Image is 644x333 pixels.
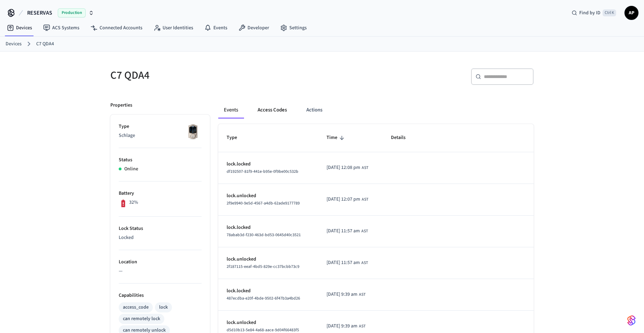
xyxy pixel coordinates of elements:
span: 2f9e9940-9e5d-4567-a4db-62ade9177789 [227,200,300,206]
a: User Identities [148,22,199,34]
button: Events [218,102,244,118]
div: America/Santo_Domingo [327,227,368,235]
span: d5d10b13-5e84-4a68-aace-9d04f66483f5 [227,327,299,333]
p: lock.unlocked [227,192,310,200]
p: Locked [119,234,202,241]
a: ACS Systems [38,22,85,34]
a: Events [199,22,233,34]
span: AP [625,7,638,19]
a: C7 QDA4 [36,40,54,48]
span: AST [361,228,368,234]
span: AST [359,292,366,298]
div: access_code [123,304,149,311]
button: Actions [301,102,328,118]
p: Type [119,123,202,130]
p: Location [119,258,202,266]
a: Devices [6,40,22,48]
button: AP [625,6,638,20]
span: Production [58,8,86,17]
p: lock.unlocked [227,319,310,326]
span: [DATE] 11:57 am [327,259,360,266]
div: America/Santo_Domingo [327,291,366,298]
div: America/Santo_Domingo [327,164,368,171]
img: Schlage Sense Smart Deadbolt with Camelot Trim, Front [184,123,202,140]
span: 2f187115-eeaf-4bd5-829e-cc37bcbb73c9 [227,264,299,270]
span: AST [362,196,368,203]
span: [DATE] 9:39 am [327,323,358,330]
p: Status [119,156,202,164]
div: America/Santo_Domingo [327,196,368,203]
a: Settings [275,22,312,34]
div: lock [159,304,168,311]
span: Details [391,132,415,143]
span: [DATE] 9:39 am [327,291,358,298]
p: Lock Status [119,225,202,232]
p: Online [124,165,138,173]
p: Properties [110,102,132,109]
span: RESERVAS [27,9,52,17]
span: AST [362,165,368,171]
div: Find by IDCtrl K [566,7,622,19]
span: [DATE] 11:57 am [327,227,360,235]
p: lock.locked [227,161,310,168]
div: ant example [218,102,534,118]
img: SeamLogoGradient.69752ec5.svg [627,315,636,326]
button: Access Codes [252,102,292,118]
span: 487ecdba-e20f-4bde-9502-6f47b3a4bd26 [227,295,300,301]
span: Ctrl K [603,9,616,16]
a: Developer [233,22,275,34]
a: Connected Accounts [85,22,148,34]
p: lock.unlocked [227,256,310,263]
span: AST [359,323,366,330]
p: Battery [119,190,202,197]
span: Find by ID [579,9,600,16]
span: AST [361,260,368,266]
p: lock.locked [227,224,310,231]
div: America/Santo_Domingo [327,323,366,330]
div: America/Santo_Domingo [327,259,368,266]
div: can remotely lock [123,315,160,323]
p: Capabilities [119,292,202,299]
p: 32% [129,199,138,206]
p: — [119,268,202,275]
span: Type [227,132,246,143]
p: lock.locked [227,287,310,295]
a: Devices [1,22,38,34]
span: Time [327,132,346,143]
span: 78abab3d-f230-463d-bd53-0645d40c3521 [227,232,301,238]
span: df192507-81f9-441e-b95e-0f9be00c532b [227,169,298,175]
p: Schlage [119,132,202,139]
span: [DATE] 12:07 pm [327,196,360,203]
h5: C7 QDA4 [110,68,318,83]
span: [DATE] 12:08 pm [327,164,360,171]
